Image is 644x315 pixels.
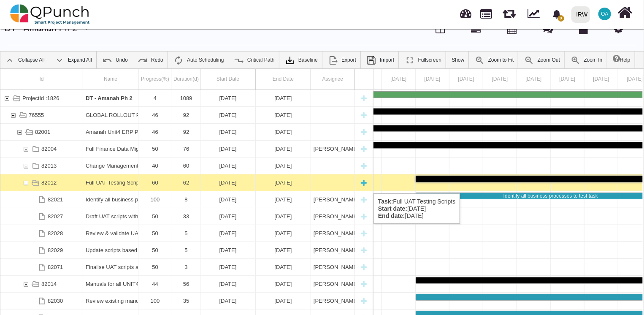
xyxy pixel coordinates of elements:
div: 62 [172,174,200,191]
div: [PERSON_NAME] [314,276,352,292]
a: Zoom Out [520,52,564,68]
div: 50 [138,141,172,157]
div: ProjectId :1826 [22,90,59,106]
div: [DATE] [203,259,253,275]
div: [PERSON_NAME] [314,293,352,309]
div: Task: Update scripts based on feedback Start date: 08-09-2025 End date: 12-09-2025 [0,242,373,259]
div: [DATE] [203,225,253,242]
div: GLOBAL ROLLOUT PREPARATION [86,107,135,123]
div: [PERSON_NAME] [314,191,352,208]
b: Task: [378,198,393,205]
a: Fullscreen [400,52,446,68]
div: Review & validate UAT scripts with SMEs [86,225,135,242]
div: 44 [138,276,172,292]
div: 50 [138,259,172,275]
div: New task [357,157,370,174]
div: Notification [549,6,564,22]
div: 08-09-2025 [200,242,256,258]
div: 82029 [0,242,83,258]
div: [DATE] [203,293,253,309]
div: Finalise UAT scripts and approvals [86,259,135,275]
div: 50 [138,208,172,225]
div: 82071 [0,259,83,275]
div: [DATE] [258,259,308,275]
div: Salman.khan [311,141,355,157]
div: 100 [141,293,169,309]
div: Osamah Ali [311,208,355,225]
div: Name [83,69,138,90]
div: 01-09-2025 [200,225,256,242]
svg: bell fill [552,10,561,19]
div: Duration(d) [172,69,200,90]
div: 82027 [0,208,83,225]
div: 18 Jul 2025 [416,69,449,90]
div: 26-09-2025 [256,124,311,140]
span: Osamah Ali [598,8,611,20]
a: Zoom In [566,52,607,68]
a: OA [593,0,616,27]
img: ic_zoom_to_fit_24.130db0b.png [475,55,485,65]
div: GLOBAL ROLLOUT PREPARATION [83,107,138,123]
div: Task: Full UAT Testing Scripts Start date: 18-07-2025 End date: 17-09-2025 [0,174,373,191]
div: New task [357,141,370,157]
div: 44 [141,276,169,292]
div: 4 [138,90,172,106]
b: End date: [378,212,405,219]
div: 11-09-2025 [256,276,311,292]
div: [DATE] [258,107,308,123]
div: 27-06-2025 [200,90,256,106]
img: ic_zoom_in.48fceee.png [571,55,581,65]
div: 92 [175,124,198,140]
div: End Date [256,69,311,90]
div: Task: Change Management Process Start date: 29-07-2025 End date: 26-09-2025 [0,157,373,174]
div: 5 [172,225,200,242]
a: Help [609,52,635,68]
div: Osamah Ali [311,225,355,242]
div: 46 [141,124,169,140]
div: 50 [138,225,172,242]
div: Change Management Process [86,157,135,174]
span: OA [601,11,608,16]
div: 29-08-2025 [256,208,311,225]
div: Update scripts based on feedback [86,242,135,258]
a: Show [447,52,468,68]
div: Update scripts based on feedback [83,242,138,258]
div: 50 [141,259,169,275]
div: 82014 [0,276,83,292]
img: ic_expand_all_24.71e1805.png [54,55,65,65]
div: [DATE] [258,141,308,157]
div: New task [357,276,370,292]
a: Collapse All [0,52,49,68]
div: 56 [172,276,200,292]
div: New task [357,191,370,208]
div: [DATE] [258,276,308,292]
div: 17-09-2025 [256,174,311,191]
div: New task [357,174,370,191]
div: [DATE] [203,157,253,174]
div: 76 [175,141,198,157]
div: 82001 [0,124,83,140]
div: Task: Review existing manuals and quick card per module Start date: 18-07-2025 End date: 21-08-2025 [0,293,373,310]
div: 40 [141,157,169,174]
div: Change Management Process [83,157,138,174]
div: Amanah Unit4 ERP PreDeployment Preparation Tasks [83,124,138,140]
div: 82027 [48,208,63,225]
div: 21-08-2025 [256,293,311,309]
a: Expand All [50,52,96,68]
div: [DATE] [203,191,253,208]
div: New task [357,259,370,275]
div: 17 Jul 2025 [382,69,416,90]
div: Task: Draft UAT scripts with scenarios & expected results Start date: 28-07-2025 End date: 29-08-... [0,208,373,225]
div: Full UAT Testing Scripts [DATE] [DATE] [373,193,460,224]
div: Dynamic Report [523,0,547,28]
div: [PERSON_NAME] [314,208,352,225]
div: Task: Full Finance Data Migration Process Start date: 27-06-2025 End date: 10-09-2025 [0,141,373,157]
img: ic_collapse_all_24.42ac041.png [5,55,15,65]
div: 40 [138,157,172,174]
div: 62 [175,174,198,191]
div: [DATE] [258,208,308,225]
div: Task: DT - Amanah Ph 2 Start date: 27-06-2025 End date: 19-06-2028 [0,90,373,107]
div: New task [357,242,370,258]
a: Auto Scheduling [169,52,228,68]
div: New task [357,107,370,123]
